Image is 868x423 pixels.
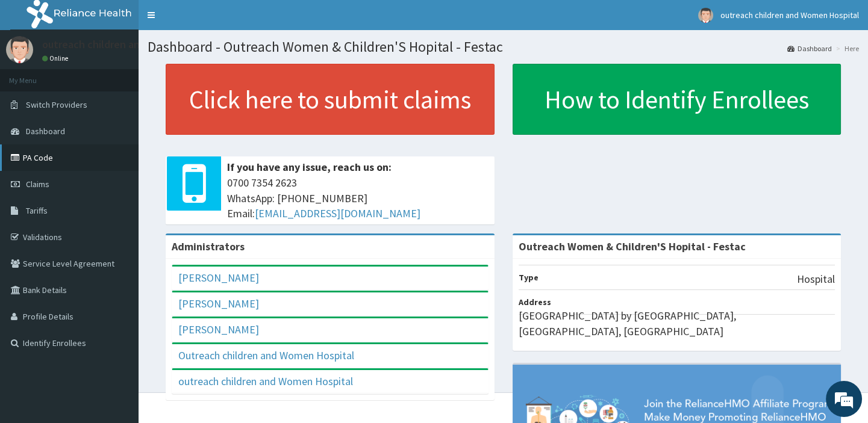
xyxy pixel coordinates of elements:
a: outreach children and Women Hospital [178,374,353,388]
a: Online [42,54,71,63]
span: outreach children and Women Hospital [720,10,859,20]
b: Administrators [172,239,245,253]
img: User Image [6,36,33,63]
b: Address [519,297,551,307]
h1: Dashboard - Outreach Women & Children'S Hopital - Festac [148,39,859,55]
a: [PERSON_NAME] [178,297,259,310]
b: Type [519,272,539,283]
p: [GEOGRAPHIC_DATA] by [GEOGRAPHIC_DATA], [GEOGRAPHIC_DATA], [GEOGRAPHIC_DATA] [519,308,835,339]
a: Click here to submit claims [166,64,495,135]
p: Hospital [797,271,835,287]
span: Switch Providers [26,99,87,110]
a: Dashboard [787,43,832,54]
span: Tariffs [26,205,48,216]
span: Dashboard [26,126,65,137]
a: [PERSON_NAME] [178,271,259,285]
span: 0700 7354 2623 WhatsApp: [PHONE_NUMBER] Email: [227,175,489,221]
strong: Outreach Women & Children'S Hopital - Festac [519,239,746,253]
a: [EMAIL_ADDRESS][DOMAIN_NAME] [255,206,420,220]
a: How to Identify Enrollees [513,64,841,135]
a: Outreach children and Women Hospital [178,348,354,362]
li: Here [833,43,859,54]
a: [PERSON_NAME] [178,323,259,336]
p: outreach children and Women Hospital [42,39,225,50]
img: User Image [698,8,713,23]
span: Claims [26,179,49,190]
b: If you have any issue, reach us on: [227,160,392,174]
